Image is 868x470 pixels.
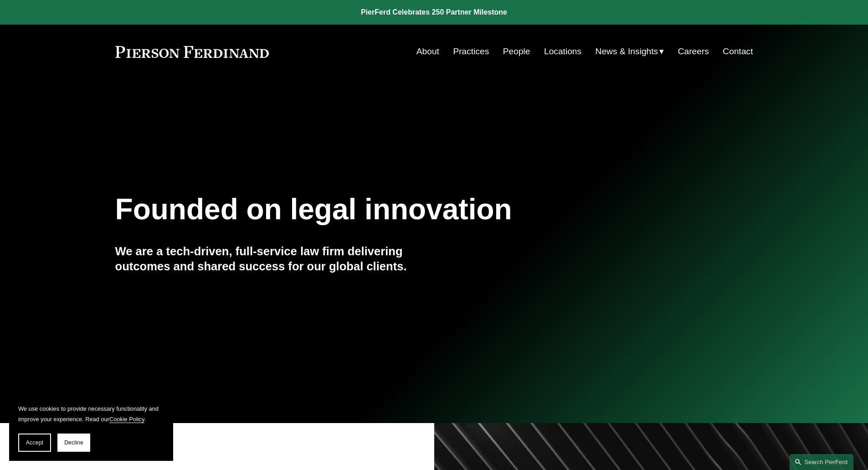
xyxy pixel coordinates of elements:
[18,403,164,424] p: We use cookies to provide necessary functionality and improve your experience. Read our .
[453,43,489,60] a: Practices
[109,416,144,423] a: Cookie Policy
[115,193,647,226] h1: Founded on legal innovation
[18,434,51,452] button: Accept
[57,434,90,452] button: Decline
[9,394,173,461] section: Cookie banner
[596,44,658,60] span: News & Insights
[64,439,83,446] span: Decline
[416,43,439,60] a: About
[678,43,709,60] a: Careers
[115,244,434,274] h4: We are a tech-driven, full-service law firm delivering outcomes and shared success for our global...
[544,43,581,60] a: Locations
[790,454,853,470] a: Search this site
[503,43,530,60] a: People
[26,439,43,446] span: Accept
[723,43,753,60] a: Contact
[596,43,664,60] a: folder dropdown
